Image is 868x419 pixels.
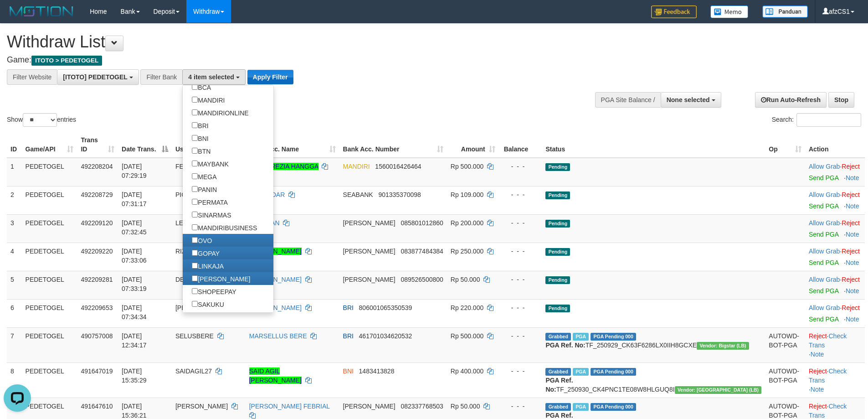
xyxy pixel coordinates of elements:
span: [DATE] 07:33:06 [122,248,147,264]
label: Show entries [7,113,76,127]
td: · [805,271,865,299]
span: [PERSON_NAME] [343,276,395,283]
span: SAIDAGIL27 [175,367,212,375]
td: 1 [7,158,22,186]
span: 492209281 [81,276,113,283]
label: LINKAJA [183,259,233,272]
a: SAID AGIL [PERSON_NAME] [249,367,302,384]
span: Grabbed [545,333,571,341]
td: 7 [7,327,22,362]
a: Check Trans [809,367,847,384]
td: · [805,214,865,243]
a: Note [846,259,859,266]
button: [ITOTO] PEDETOGEL [57,69,139,85]
span: [DATE] 07:33:19 [122,276,147,292]
button: Open LiveChat chat widget [4,4,31,31]
span: 491647610 [81,403,113,410]
span: 490757008 [81,332,113,340]
div: - - - [503,218,539,228]
div: Filter Website [7,69,57,85]
a: Reject [809,367,827,375]
span: Vendor URL: https://dashboard.q2checkout.com/secure [675,386,762,394]
th: Bank Acc. Name: activate to sort column ascending [246,132,339,158]
input: SAKUKU [192,301,198,307]
span: Rp 500.000 [451,332,483,340]
span: Pending [545,191,570,199]
span: 492208729 [81,191,113,198]
a: Send PGA [809,316,838,323]
span: PGA Pending [591,333,636,341]
a: Stop [828,92,854,108]
a: Allow Grab [809,276,840,283]
a: Reject [842,163,860,170]
td: PEDETOGEL [22,327,77,362]
input: MAYBANK [192,160,198,166]
div: Filter Bank [140,69,182,85]
div: - - - [503,162,539,171]
span: Rp 250.000 [451,248,483,255]
input: GOPAY [192,250,198,256]
label: PANIN [183,183,226,196]
td: 2 [7,186,22,214]
span: Grabbed [545,368,571,376]
div: - - - [503,190,539,199]
td: PEDETOGEL [22,186,77,214]
span: Copy 901335370098 to clipboard [378,191,421,198]
td: 8 [7,362,22,398]
a: Check Trans [809,332,847,349]
td: · [805,243,865,271]
label: MAYBANK [183,157,237,170]
span: Pending [545,276,570,284]
td: 6 [7,299,22,327]
span: · [809,191,842,198]
a: Send PGA [809,202,838,210]
span: Copy 089526500800 to clipboard [401,276,443,283]
td: · [805,299,865,327]
input: PERMATA [192,199,198,205]
th: Date Trans.: activate to sort column descending [118,132,172,158]
input: BRI [192,122,198,128]
input: LINKAJA [192,263,198,269]
th: Status [542,132,765,158]
label: BCA [183,81,220,93]
th: Balance [499,132,542,158]
span: [DATE] 12:34:17 [122,332,147,349]
a: Note [846,231,859,238]
span: BNI [343,367,354,375]
span: LEHAN707 [175,219,207,227]
span: [DATE] 07:34:34 [122,304,147,321]
td: 3 [7,214,22,243]
td: 5 [7,271,22,299]
label: OVO [183,234,221,247]
div: - - - [503,367,539,376]
a: Note [846,174,859,181]
button: None selected [661,92,721,108]
th: Amount: activate to sort column ascending [447,132,499,158]
span: Copy 082337768503 to clipboard [401,403,443,410]
span: 491647019 [81,367,113,375]
a: Allow Grab [809,163,840,170]
input: BNI [192,135,198,141]
td: · · [805,327,865,362]
span: DEWAVINIC [175,276,211,283]
span: FERLYREZIA88 [175,163,221,170]
span: Marked by afzCS1 [573,333,589,341]
span: Rp 400.000 [451,367,483,375]
span: Rp 500.000 [451,163,483,170]
span: Copy 083877484384 to clipboard [401,248,443,255]
a: Note [811,386,824,393]
input: MANDIRI [192,97,198,103]
label: OCBC [183,310,225,323]
span: 492209653 [81,304,113,311]
span: [DATE] 07:32:45 [122,219,147,236]
h1: Withdraw List [7,33,570,51]
span: Vendor URL: https://dashboard.q2checkout.com/secure [697,342,749,350]
td: PEDETOGEL [22,214,77,243]
div: - - - [503,247,539,256]
span: [DATE] 07:29:19 [122,163,147,179]
span: Rp 200.000 [451,219,483,227]
span: PICU12 [175,191,198,198]
span: Marked by afzCS1 [573,403,589,411]
label: MEGA [183,170,226,183]
td: PEDETOGEL [22,243,77,271]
